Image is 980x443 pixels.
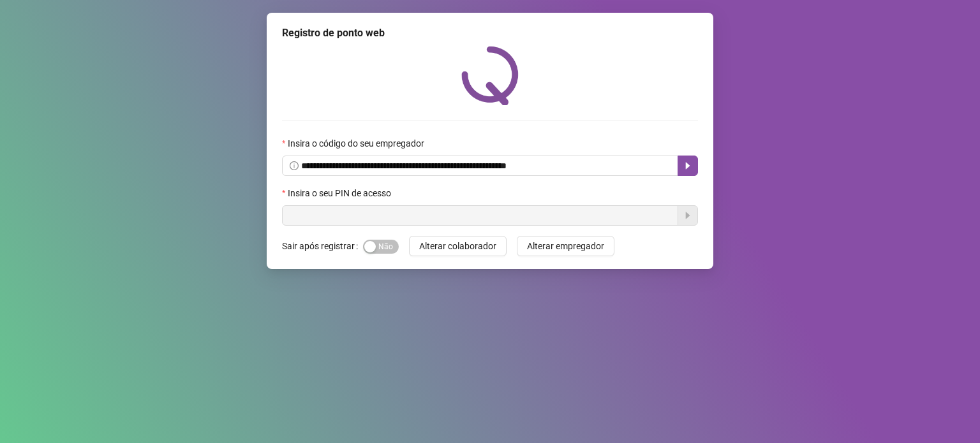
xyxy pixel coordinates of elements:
label: Insira o código do seu empregador [282,136,433,150]
button: Alterar empregador [517,236,614,256]
span: Alterar empregador [527,239,604,253]
span: Alterar colaborador [419,239,496,253]
div: Registro de ponto web [282,25,698,41]
span: caret-right [683,161,693,171]
label: Insira o seu PIN de acesso [282,186,399,200]
span: info-circle [290,161,299,170]
button: Alterar colaborador [409,236,507,256]
label: Sair após registrar [282,236,363,256]
img: QRPoint [461,46,519,105]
